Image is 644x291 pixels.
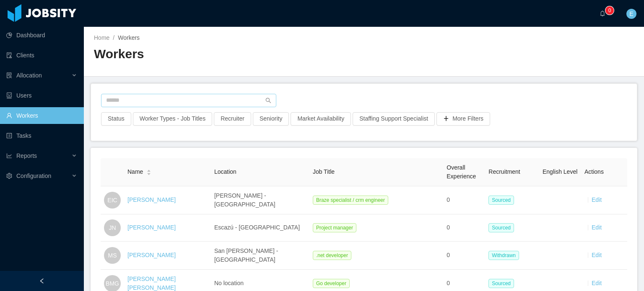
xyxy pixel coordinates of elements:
[353,112,435,126] button: Staffing Support Specialist
[6,153,12,159] i: icon: line-chart
[108,247,117,264] span: MS
[313,279,350,288] span: Go developer
[147,169,151,171] i: icon: caret-up
[146,168,151,174] div: Sort
[16,173,51,179] span: Configuration
[488,224,517,231] a: Sourced
[592,196,602,203] a: Edit
[6,47,77,64] a: icon: auditClients
[94,46,364,63] h2: Workers
[488,223,514,232] span: Sourced
[16,152,37,159] span: Reports
[94,34,109,41] a: Home
[214,168,236,175] span: Location
[118,34,140,41] span: Workers
[107,192,117,209] span: EIC
[592,252,602,258] a: Edit
[133,112,212,126] button: Worker Types - Job Titles
[211,186,309,214] td: [PERSON_NAME] - [GEOGRAPHIC_DATA]
[488,251,519,260] span: Withdrawn
[6,107,77,124] a: icon: userWorkers
[147,172,151,174] i: icon: caret-down
[443,214,485,242] td: 0
[592,224,602,231] a: Edit
[6,173,12,179] i: icon: setting
[127,224,176,231] a: [PERSON_NAME]
[313,223,356,232] span: Project manager
[101,112,131,126] button: Status
[488,280,517,286] a: Sourced
[592,280,602,286] a: Edit
[127,276,176,291] a: [PERSON_NAME] [PERSON_NAME]
[584,168,604,175] span: Actions
[211,214,309,242] td: Escazú - [GEOGRAPHIC_DATA]
[6,127,77,144] a: icon: profileTasks
[127,252,176,258] a: [PERSON_NAME]
[436,112,490,126] button: icon: plusMore Filters
[6,27,77,44] a: icon: pie-chartDashboard
[629,9,633,19] span: E
[443,186,485,214] td: 0
[488,279,514,288] span: Sourced
[605,6,614,15] sup: 0
[253,112,289,126] button: Seniority
[6,72,12,78] i: icon: solution
[291,112,351,126] button: Market Availability
[127,196,176,203] a: [PERSON_NAME]
[488,252,522,258] a: Withdrawn
[447,164,476,180] span: Overall Experience
[443,242,485,270] td: 0
[488,196,514,205] span: Sourced
[313,251,351,260] span: .net developer
[488,196,517,203] a: Sourced
[313,196,388,205] span: Braze specialist / crm engineer
[113,34,114,41] span: /
[211,242,309,270] td: San [PERSON_NAME] - [GEOGRAPHIC_DATA]
[600,10,605,16] i: icon: bell
[127,167,143,176] span: Name
[265,98,271,103] i: icon: search
[313,168,335,175] span: Job Title
[109,219,116,236] span: JN
[16,72,42,79] span: Allocation
[214,112,251,126] button: Recruiter
[6,87,77,104] a: icon: robotUsers
[543,168,577,175] span: English Level
[488,168,520,175] span: Recruitment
